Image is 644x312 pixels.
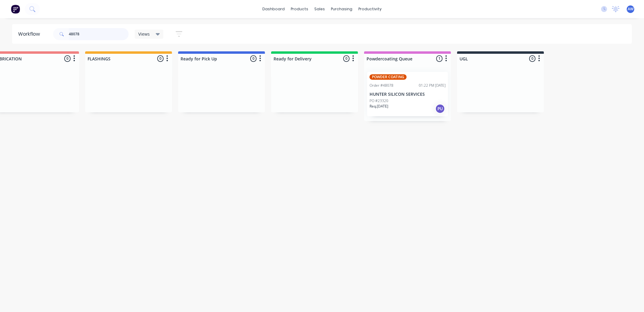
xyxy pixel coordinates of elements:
[328,5,355,14] div: purchasing
[628,6,633,12] span: AW
[18,31,43,38] div: Workflow
[370,92,446,97] p: HUNTER SILICON SERVICES
[370,74,407,80] div: POWDER COATING
[355,5,385,14] div: productivity
[311,5,328,14] div: sales
[259,5,288,14] a: dashboard
[435,104,445,114] div: PU
[370,83,393,88] div: Order #48078
[138,31,150,37] span: Views
[419,83,446,88] div: 01:22 PM [DATE]
[69,28,129,40] input: Search for orders...
[11,5,20,14] img: Factory
[367,72,448,116] div: POWDER COATINGOrder #4807801:22 PM [DATE]HUNTER SILICON SERVICESPO #23320Req.[DATE]PU
[370,104,388,109] p: Req. [DATE]
[370,98,388,104] p: PO #23320
[288,5,311,14] div: products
